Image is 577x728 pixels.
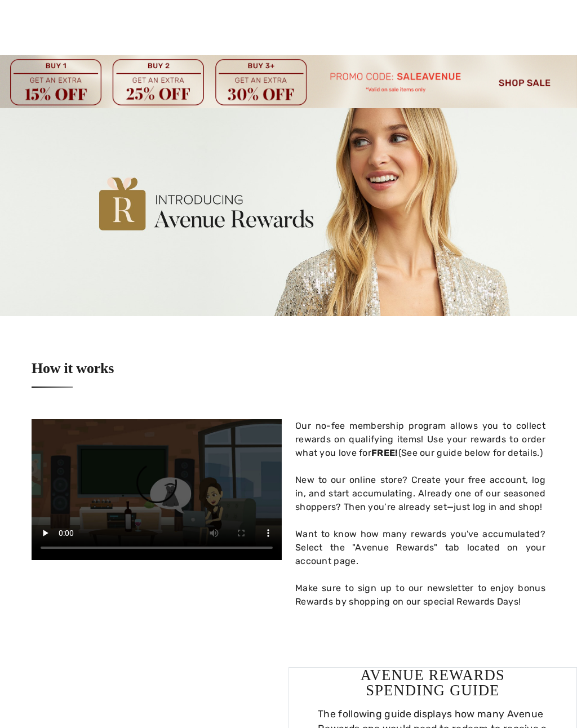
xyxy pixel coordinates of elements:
h2: Avenue rewards spending guide [318,668,548,698]
iframe: Opens a widget where you can find more information [504,694,566,722]
div: Make sure to sign up to our newsletter to enjoy bonus Rewards by shopping on our special Rewards ... [295,581,545,609]
div: Want to know how many rewards you've accumulated? Select the "Avenue Rewards" tab located on your... [295,527,545,568]
video: Your browser does not support embedded videos. [32,419,282,560]
div: New to our online store? Create your free account, log in, and start accumulating. Already one of... [295,473,545,514]
strong: FREE! [371,447,398,458]
h1: How it works [32,361,114,388]
div: Our no-fee membership program allows you to collect rewards on qualifying items! Use your rewards... [295,419,545,460]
